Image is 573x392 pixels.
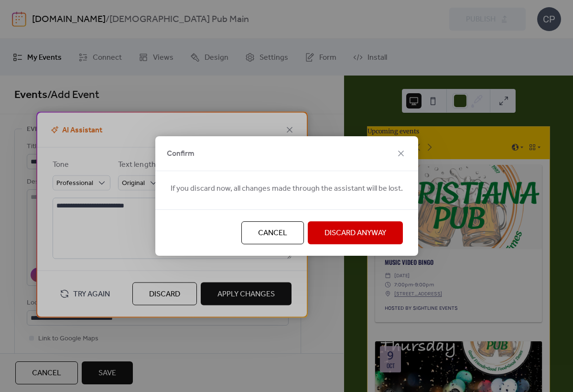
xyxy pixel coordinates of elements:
span: Cancel [258,228,287,239]
span: Confirm [167,148,195,160]
button: Cancel [241,221,304,244]
span: Discard Anyway [324,228,386,239]
button: Discard Anyway [308,221,403,244]
span: If you discard now, all changes made through the assistant will be lost. [171,183,403,195]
